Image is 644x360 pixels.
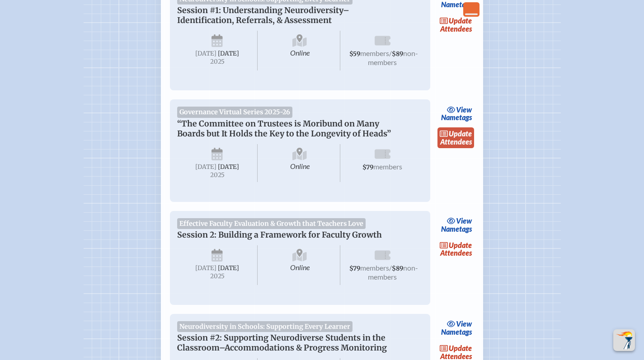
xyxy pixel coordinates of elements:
[195,50,216,57] span: [DATE]
[259,245,340,285] span: Online
[449,241,472,249] span: update
[439,318,475,338] a: viewNametags
[259,144,340,182] span: Online
[218,264,239,272] span: [DATE]
[177,107,293,117] span: Governance Virtual Series 2025-26
[449,16,472,25] span: update
[368,49,418,66] span: non-members
[437,127,475,148] a: updateAttendees
[615,331,633,349] img: To the top
[373,162,402,171] span: members
[439,103,475,124] a: viewNametags
[259,31,340,70] span: Online
[368,263,418,281] span: non-members
[177,218,366,229] span: Effective Faculty Evaluation & Growth that Teachers Love
[613,329,635,351] button: Scroll Top
[177,321,353,332] span: Neurodiversity in Schools: Supporting Every Learner
[456,216,472,225] span: view
[177,5,349,25] span: Session #1: Understanding Neurodiversity–Identification, Referrals, & Assessment
[360,49,389,57] span: members
[218,50,239,57] span: [DATE]
[456,319,472,328] span: view
[195,163,216,171] span: [DATE]
[177,119,391,139] span: “The Committee on Trustees is Moribund on Many Boards but It Holds the Key to the Longevity of He...
[449,129,472,138] span: update
[184,58,250,65] span: 2025
[218,163,239,171] span: [DATE]
[177,333,387,353] span: Session #2: Supporting Neurodiverse Students in the Classroom–Accommodations & Progress Monitoring
[392,50,403,58] span: $89
[439,215,475,235] a: viewNametags
[349,265,360,272] span: $79
[389,263,392,272] span: /
[389,49,392,57] span: /
[184,172,250,178] span: 2025
[177,230,382,240] span: Session 2: Building a Framework for Faculty Growth
[437,239,475,260] a: updateAttendees
[449,344,472,352] span: update
[392,265,403,272] span: $89
[195,264,216,272] span: [DATE]
[349,50,360,58] span: $59
[437,14,475,35] a: updateAttendees
[456,105,472,114] span: view
[184,273,250,280] span: 2025
[360,263,389,272] span: members
[362,164,373,171] span: $79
